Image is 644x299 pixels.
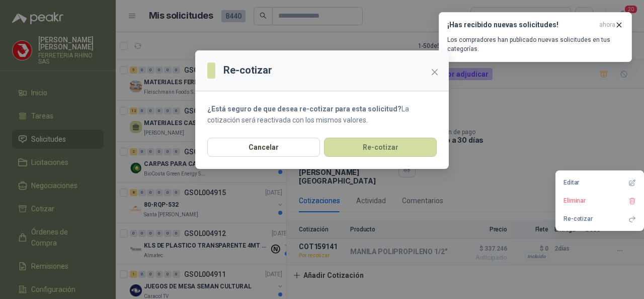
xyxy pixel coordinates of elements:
[207,105,401,113] strong: ¿Está seguro de que desea re-cotizar para esta solicitud?
[207,103,437,126] p: La cotización será reactivada con los mismos valores.
[324,138,437,157] button: Re-cotizar
[427,64,443,80] button: Close
[207,138,320,157] button: Cancelar
[223,63,272,78] h3: Re-cotizar
[431,68,439,76] span: close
